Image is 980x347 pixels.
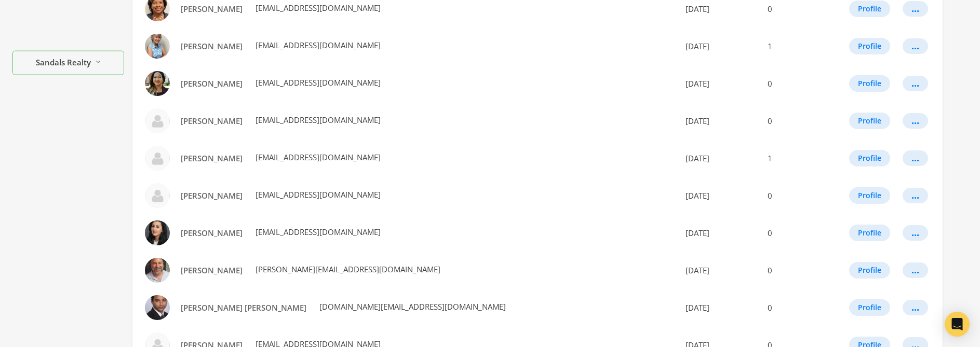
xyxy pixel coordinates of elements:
[761,27,831,65] td: 1
[849,38,890,54] button: Profile
[181,116,243,126] span: [PERSON_NAME]
[761,214,831,252] td: 0
[911,120,919,121] div: ...
[174,74,249,93] a: [PERSON_NAME]
[761,65,831,102] td: 0
[253,152,381,162] span: [EMAIL_ADDRESS][DOMAIN_NAME]
[181,78,243,89] span: [PERSON_NAME]
[145,71,170,96] img: Christine Ann Jagernauth profile
[945,312,970,337] div: Open Intercom Messenger
[174,37,249,56] a: [PERSON_NAME]
[145,183,170,208] img: Edwin Quiles profile
[903,150,928,166] button: ...
[181,190,243,201] span: [PERSON_NAME]
[181,4,243,14] span: [PERSON_NAME]
[677,102,761,140] td: [DATE]
[677,289,761,326] td: [DATE]
[317,301,506,312] span: [DOMAIN_NAME][EMAIL_ADDRESS][DOMAIN_NAME]
[849,262,890,279] button: Profile
[911,232,919,233] div: ...
[174,298,313,317] a: [PERSON_NAME] [PERSON_NAME]
[911,83,919,84] div: ...
[12,51,124,75] button: Sandals Realty
[849,187,890,204] button: Profile
[677,214,761,252] td: [DATE]
[911,8,919,9] div: ...
[903,300,928,315] button: ...
[253,189,381,200] span: [EMAIL_ADDRESS][DOMAIN_NAME]
[36,56,91,68] span: Sandals Realty
[911,46,919,47] div: ...
[903,262,928,278] button: ...
[174,112,249,131] a: [PERSON_NAME]
[145,146,170,171] img: Denise Pastorino-Fullam profile
[761,140,831,177] td: 1
[911,344,919,345] div: ...
[253,115,381,125] span: [EMAIL_ADDRESS][DOMAIN_NAME]
[145,295,170,320] img: Fernando Rene Amador Rosales profile
[145,108,170,133] img: Deanna Adams profile
[849,150,890,166] button: Profile
[903,225,928,241] button: ...
[761,102,831,140] td: 0
[253,264,440,274] span: [PERSON_NAME][EMAIL_ADDRESS][DOMAIN_NAME]
[903,1,928,17] button: ...
[903,113,928,129] button: ...
[677,252,761,289] td: [DATE]
[911,158,919,159] div: ...
[181,265,243,275] span: [PERSON_NAME]
[761,252,831,289] td: 0
[181,153,243,163] span: [PERSON_NAME]
[849,75,890,92] button: Profile
[145,258,170,283] img: Eric Lieberman profile
[903,38,928,54] button: ...
[174,149,249,168] a: [PERSON_NAME]
[174,224,249,243] a: [PERSON_NAME]
[253,40,381,50] span: [EMAIL_ADDRESS][DOMAIN_NAME]
[253,227,381,237] span: [EMAIL_ADDRESS][DOMAIN_NAME]
[181,228,243,238] span: [PERSON_NAME]
[145,34,170,59] img: Barbara Pluta profile
[911,270,919,271] div: ...
[677,177,761,214] td: [DATE]
[677,140,761,177] td: [DATE]
[761,289,831,326] td: 0
[174,186,249,205] a: [PERSON_NAME]
[911,307,919,308] div: ...
[181,302,306,313] span: [PERSON_NAME] [PERSON_NAME]
[145,220,170,245] img: Elnaz Hadadi profile
[903,188,928,203] button: ...
[911,195,919,196] div: ...
[903,76,928,91] button: ...
[677,65,761,102] td: [DATE]
[849,1,890,17] button: Profile
[677,27,761,65] td: [DATE]
[849,225,890,241] button: Profile
[253,77,381,88] span: [EMAIL_ADDRESS][DOMAIN_NAME]
[849,299,890,316] button: Profile
[849,113,890,129] button: Profile
[174,261,249,280] a: [PERSON_NAME]
[761,177,831,214] td: 0
[253,3,381,13] span: [EMAIL_ADDRESS][DOMAIN_NAME]
[181,41,243,51] span: [PERSON_NAME]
